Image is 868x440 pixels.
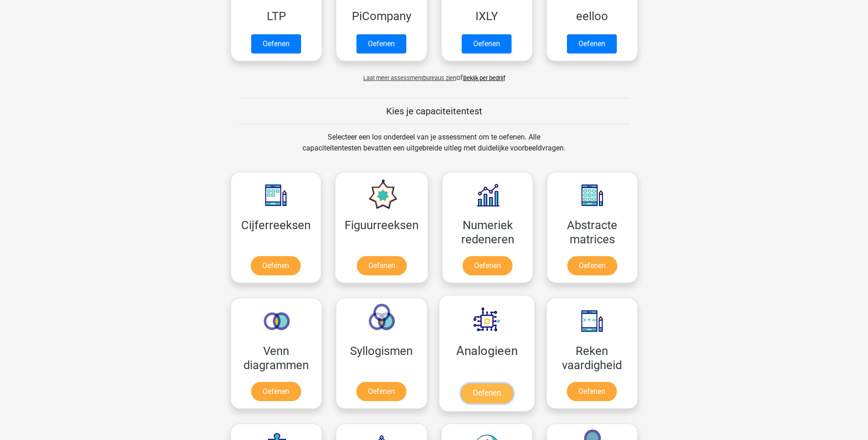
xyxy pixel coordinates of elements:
[294,132,574,165] div: Selecteer een los onderdeel van je assessment om te oefenen. Alle capaciteitentesten bevatten een...
[463,75,505,81] a: Bekijk per bedrijf
[463,256,512,275] a: Oefenen
[251,382,301,401] a: Oefenen
[462,34,512,54] a: Oefenen
[356,34,406,54] a: Oefenen
[567,34,617,54] a: Oefenen
[251,256,301,275] a: Oefenen
[567,256,617,275] a: Oefenen
[224,65,645,83] div: of
[239,106,630,117] h5: Kies je capaciteitentest
[363,75,456,81] span: Laat meer assessmentbureaus zien
[567,382,617,401] a: Oefenen
[460,383,512,403] a: Oefenen
[251,34,301,54] a: Oefenen
[357,256,407,275] a: Oefenen
[356,382,406,401] a: Oefenen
